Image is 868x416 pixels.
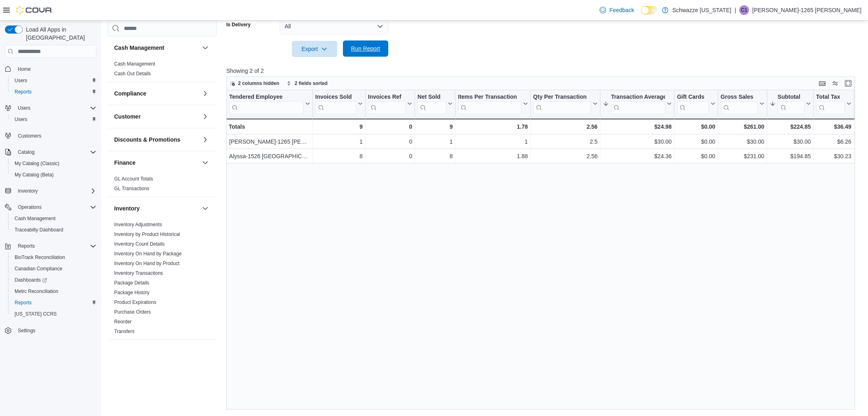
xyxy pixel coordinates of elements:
[18,327,35,334] span: Settings
[200,135,210,144] button: Discounts & Promotions
[15,172,54,178] span: My Catalog (Beta)
[114,176,153,182] span: GL Account Totals
[226,21,251,28] label: Is Delivery
[229,93,310,114] button: Tendered Employee
[108,59,217,82] div: Cash Management
[343,40,388,57] button: Run Report
[11,309,96,319] span: Washington CCRS
[721,93,764,114] button: Gross Sales
[114,231,180,238] span: Inventory by Product Historical
[8,213,100,224] button: Cash Management
[114,251,182,257] a: Inventory On Hand by Package
[816,122,851,132] div: $36.49
[15,131,96,141] span: Customers
[11,275,96,285] span: Dashboards
[15,202,96,212] span: Operations
[8,286,100,297] button: Metrc Reconciliation
[721,93,758,114] div: Gross Sales
[114,328,134,335] span: Transfers
[417,93,446,101] div: Net Sold
[677,93,715,114] button: Gift Cards
[672,5,732,15] p: Schwazze [US_STATE]
[603,93,672,114] button: Transaction Average
[15,64,96,74] span: Home
[200,158,210,168] button: Finance
[721,152,764,161] div: $231.00
[15,147,38,157] button: Catalog
[11,76,30,85] a: Users
[200,346,210,356] button: Loyalty
[114,270,163,276] span: Inventory Transactions
[283,79,331,88] button: 2 fields sorted
[114,221,162,228] span: Inventory Adjustments
[11,253,96,262] span: BioTrack Reconciliation
[2,202,100,213] button: Operations
[16,6,53,14] img: Cova
[15,103,96,113] span: Users
[114,159,136,167] h3: Finance
[2,325,100,336] button: Settings
[8,114,100,125] button: Users
[611,93,665,101] div: Transaction Average
[8,158,100,169] button: My Catalog (Classic)
[5,59,96,357] nav: Complex example
[114,347,134,355] h3: Loyalty
[458,93,521,101] div: Items Per Transaction
[292,41,337,57] button: Export
[15,241,38,251] button: Reports
[200,204,210,213] button: Inventory
[2,146,100,158] button: Catalog
[533,93,591,101] div: Qty Per Transaction
[15,311,57,317] span: [US_STATE] CCRS
[677,122,715,132] div: $0.00
[458,122,528,132] div: 1.78
[114,61,155,67] span: Cash Management
[8,86,100,98] button: Reports
[11,275,50,285] a: Dashboards
[417,137,453,147] div: 1
[8,75,100,86] button: Users
[8,252,100,263] button: BioTrack Reconciliation
[11,214,96,223] span: Cash Management
[114,89,146,98] h3: Compliance
[11,225,96,235] span: Traceabilty Dashboard
[734,5,736,15] p: |
[15,299,32,306] span: Reports
[830,79,840,88] button: Display options
[817,79,827,88] button: Keyboard shortcuts
[11,253,68,262] a: BioTrack Reconciliation
[315,137,362,147] div: 1
[2,130,100,142] button: Customers
[677,137,715,147] div: $0.00
[114,185,149,192] span: GL Transactions
[315,122,362,132] div: 9
[114,112,199,121] button: Customer
[677,93,709,101] div: Gift Cards
[641,6,658,15] input: Dark Mode
[11,87,96,97] span: Reports
[15,254,65,261] span: BioTrack Reconciliation
[8,297,100,308] button: Reports
[114,112,140,121] h3: Customer
[11,264,66,274] a: Canadian Compliance
[609,6,634,14] span: Feedback
[11,159,96,168] span: My Catalog (Classic)
[15,202,45,212] button: Operations
[11,115,96,124] span: Users
[18,204,42,210] span: Operations
[15,215,55,222] span: Cash Management
[8,263,100,274] button: Canadian Compliance
[417,152,453,161] div: 8
[11,264,96,274] span: Canadian Compliance
[114,319,132,325] a: Reorder
[816,152,851,161] div: $30.23
[114,186,149,191] a: GL Transactions
[368,93,406,114] div: Invoices Ref
[778,93,804,101] div: Subtotal
[114,44,164,52] h3: Cash Management
[11,170,57,180] a: My Catalog (Beta)
[417,122,453,132] div: 9
[603,152,672,161] div: $24.36
[114,204,140,212] h3: Inventory
[2,240,100,252] button: Reports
